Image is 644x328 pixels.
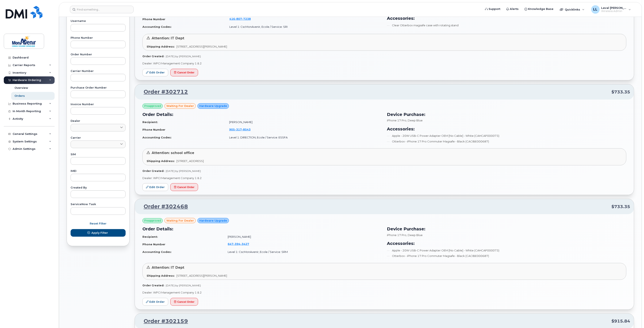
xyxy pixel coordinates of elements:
[229,17,251,20] span: 416
[142,55,164,58] strong: Order Created:
[387,139,626,143] li: Otterbox - iPhone 17 Pro Commuter Magsafe - Black (CACIBE000687)
[228,242,254,246] a: 6473943427
[226,23,382,31] td: Level 1: CscMonAvenir, Ecole / Service: SRI
[387,248,626,252] li: Apple - 20W USB-C Power Adapter OEM [No Cable] - White (CAHCAP000073)
[142,120,158,124] strong: Recipient:
[142,243,165,246] strong: Phone Number
[224,233,382,240] td: [PERSON_NAME]
[71,37,126,39] label: Phone Number
[482,5,503,13] a: Support
[233,242,240,246] span: 394
[611,89,630,95] span: $733.35
[170,298,198,306] button: Cancel Order
[144,219,161,223] span: Preapproved
[588,5,634,14] div: Laval Lai Yoon Hin
[152,266,184,270] span: Attention: IT Dept
[142,284,164,287] strong: Order Created:
[71,20,126,23] label: Username
[503,5,522,13] a: Alerts
[387,119,406,122] span: iPhone 17 Pro
[139,88,188,96] a: Order #302712
[71,153,126,156] label: SIM
[229,17,256,20] a: 4168077238
[142,111,382,118] h3: Order Details:
[387,226,626,232] h3: Device Purchase:
[70,6,134,13] input: Find something...
[235,128,242,131] span: 317
[147,45,175,48] strong: Shipping Address:
[71,203,126,206] label: ServiceNow Task
[387,240,626,247] h3: Accessories:
[510,7,519,11] span: Alerts
[166,55,201,58] span: [DATE] by [PERSON_NAME]
[90,222,106,226] span: Reset Filter
[91,231,108,235] span: Apply Filter
[142,291,626,295] p: Dealer: WPCI Management Company 1 & 2
[71,120,126,122] label: Dealer
[170,183,198,191] button: Cancel Order
[71,170,126,173] label: IMEI
[229,128,256,131] a: 9053178543
[142,25,172,28] strong: Accounting Codes:
[225,118,382,126] td: [PERSON_NAME]
[142,136,172,139] strong: Accounting Codes:
[142,235,158,238] strong: Recipient:
[71,186,126,189] label: Created By
[142,128,165,131] strong: Phone Number
[144,104,161,108] span: Preapproved
[166,169,201,173] span: [DATE] by [PERSON_NAME]
[387,15,626,21] h3: Accessories:
[142,61,626,65] p: Dealer: WPCI Management Company 1 & 2
[71,70,126,73] label: Carrier Number
[142,298,168,306] a: Edit Order
[142,169,164,173] strong: Order Created:
[199,219,227,223] span: Hardware Upgrade
[565,8,580,11] span: Quicklinks
[176,159,204,163] span: [STREET_ADDRESS]
[522,5,556,13] a: Knowledge Base
[528,7,553,11] span: Knowledge Base
[166,284,201,287] span: [DATE] by [PERSON_NAME]
[166,104,194,108] span: waiting for dealer
[71,220,126,227] button: Reset Filter
[142,17,165,21] strong: Phone Number
[601,9,627,13] span: Wireless Admin
[235,17,242,20] span: 807
[406,119,423,122] span: , Deep Blue
[71,229,126,237] button: Apply Filter
[228,242,249,246] span: 647
[152,151,194,155] span: Attention: school office
[387,111,626,118] h3: Device Purchase:
[557,5,587,14] div: Quicklinks
[166,219,194,223] span: waiting for dealer
[71,86,126,89] label: Purchase Order Number
[71,103,126,106] label: Invoice Number
[387,233,406,237] span: iPhone 17 Pro
[142,69,168,77] a: Edit Order
[139,203,188,210] a: Order #302468
[593,7,598,12] span: LL
[142,226,382,232] h3: Order Details:
[199,104,227,108] span: Hardware Upgrade
[139,317,188,325] a: Order #302159
[611,318,630,324] span: $915.84
[170,69,198,77] button: Cancel Order
[147,159,175,163] strong: Shipping Address:
[406,233,423,237] span: , Deep Blue
[71,53,126,56] label: Order Number
[176,274,227,277] span: [STREET_ADDRESS][PERSON_NAME]
[142,250,172,254] strong: Accounting Codes:
[387,126,626,132] h3: Accessories:
[387,134,626,138] li: Apple - 20W USB-C Power Adapter OEM [No Cable] - White (CAHCAP000073)
[489,7,500,11] span: Support
[611,204,630,210] span: $733.35
[242,128,251,131] span: 8543
[147,274,175,277] strong: Shipping Address:
[387,23,626,27] li: Clear Otterbox magsafe case with rotating stand
[152,36,184,40] span: Attention: IT Dept
[240,242,249,246] span: 3427
[224,248,382,256] td: Level 1: CscMonAvenir, Ecole / Service: SRM
[242,17,251,20] span: 7238
[142,183,168,191] a: Edit Order
[71,137,126,139] label: Carrier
